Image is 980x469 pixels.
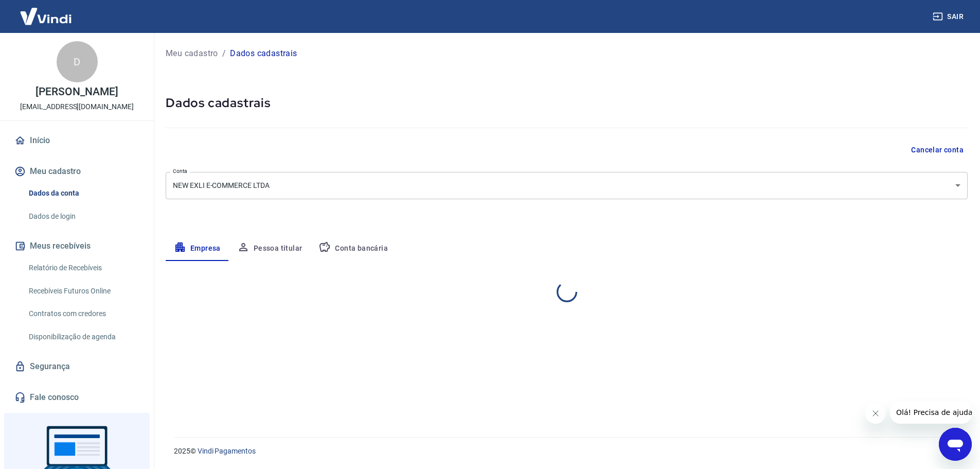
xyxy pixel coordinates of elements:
[222,47,226,60] p: /
[173,167,187,175] label: Conta
[12,160,141,183] button: Meu cadastro
[25,281,141,302] a: Recebíveis Futuros Online
[198,447,256,455] a: Vindi Pagamentos
[166,95,968,111] h5: Dados cadastrais
[939,428,972,461] iframe: Botão para abrir a janela de mensagens
[57,41,98,82] div: D
[166,236,229,261] button: Empresa
[12,355,141,378] a: Segurança
[230,47,297,60] p: Dados cadastrais
[229,236,311,261] button: Pessoa titular
[25,303,141,324] a: Contratos com credores
[890,401,972,424] iframe: Mensagem da empresa
[25,257,141,279] a: Relatório de Recebíveis
[865,403,886,424] iframe: Fechar mensagem
[166,47,218,60] a: Meu cadastro
[174,446,955,457] p: 2025 ©
[25,326,141,348] a: Disponibilização de agenda
[931,7,968,26] button: Sair
[25,206,141,227] a: Dados de login
[12,1,79,32] img: Vindi
[166,172,968,199] div: NEW EXLI E-COMMERCE LTDA
[310,236,396,261] button: Conta bancária
[35,86,118,97] p: [PERSON_NAME]
[12,386,141,409] a: Fale conosco
[12,235,141,257] button: Meus recebíveis
[25,183,141,204] a: Dados da conta
[20,101,134,112] p: [EMAIL_ADDRESS][DOMAIN_NAME]
[12,129,141,152] a: Início
[907,141,968,160] button: Cancelar conta
[6,7,86,15] span: Olá! Precisa de ajuda?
